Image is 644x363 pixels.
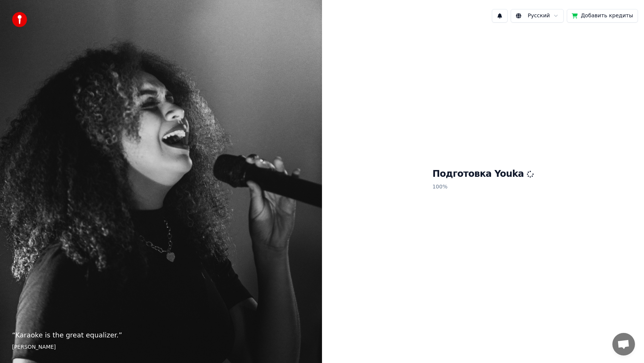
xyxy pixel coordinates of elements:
[432,168,534,180] h1: Подготовка Youka
[12,343,310,351] footer: [PERSON_NAME]
[567,9,638,23] button: Добавить кредиты
[612,333,635,355] a: Открытый чат
[12,12,27,27] img: youka
[432,180,534,194] p: 100 %
[12,330,310,340] p: “ Karaoke is the great equalizer. ”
